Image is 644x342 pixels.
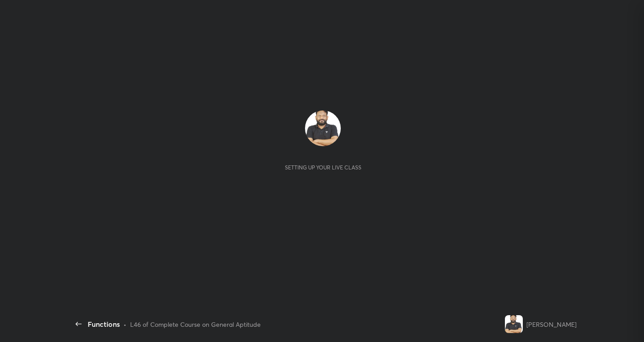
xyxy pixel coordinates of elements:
div: • [123,320,127,329]
img: eb572a6c184c4c0488efe4485259b19d.jpg [505,315,523,333]
div: [PERSON_NAME] [526,320,576,329]
div: Functions [88,319,120,329]
img: eb572a6c184c4c0488efe4485259b19d.jpg [305,110,341,146]
div: L46 of Complete Course on General Aptitude [130,320,261,329]
div: Setting up your live class [285,164,361,171]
